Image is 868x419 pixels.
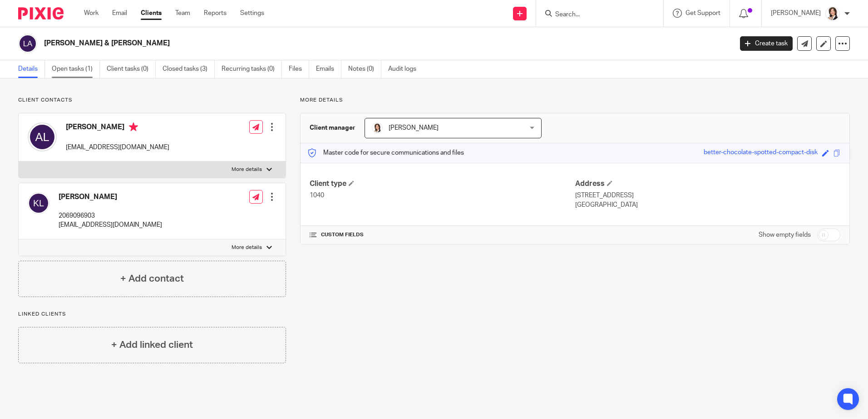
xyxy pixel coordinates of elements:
span: [PERSON_NAME] [389,125,439,131]
a: Client tasks (0) [107,60,156,78]
p: More details [232,166,262,173]
a: Audit logs [388,60,423,78]
a: Emails [316,60,341,78]
p: [PERSON_NAME] [771,9,821,18]
a: Settings [240,9,264,18]
p: [EMAIL_ADDRESS][DOMAIN_NAME] [59,220,162,229]
img: BW%20Website%203%20-%20square.jpg [825,6,840,21]
a: Email [112,9,127,18]
p: [EMAIL_ADDRESS][DOMAIN_NAME] [66,143,169,152]
h3: Client manager [310,123,355,132]
a: Notes (0) [348,60,381,78]
p: [GEOGRAPHIC_DATA] [575,200,840,209]
a: Recurring tasks (0) [222,60,282,78]
h4: + Add linked client [111,338,193,352]
h4: Client type [310,179,575,189]
a: Create task [740,36,793,51]
h4: [PERSON_NAME] [66,122,169,134]
h4: Address [575,179,840,189]
h4: [PERSON_NAME] [59,192,162,202]
h2: [PERSON_NAME] & [PERSON_NAME] [44,39,590,48]
div: better-chocolate-spotted-compact-disk [704,148,818,158]
p: More details [232,244,262,251]
h4: + Add contact [120,272,184,286]
a: Closed tasks (3) [163,60,215,78]
input: Search [554,11,636,19]
a: Reports [204,9,227,18]
a: Work [84,9,99,18]
p: 2069096903 [59,211,162,220]
p: More details [300,97,850,104]
p: Client contacts [18,97,286,104]
p: [STREET_ADDRESS] [575,191,840,200]
img: Pixie [18,7,64,19]
span: Get Support [686,10,720,16]
a: Files [289,60,309,78]
i: Primary [129,122,138,132]
img: svg%3E [28,192,49,214]
a: Open tasks (1) [52,60,100,78]
label: Show empty fields [759,230,811,239]
p: 1040 [310,191,575,200]
h4: CUSTOM FIELDS [310,231,575,239]
a: Details [18,60,45,78]
img: svg%3E [28,122,57,151]
p: Linked clients [18,311,286,318]
a: Clients [141,9,162,18]
p: Master code for secure communications and files [307,148,464,157]
a: Team [175,9,190,18]
img: svg%3E [18,34,37,53]
img: BW%20Website%203%20-%20square.jpg [372,122,383,133]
